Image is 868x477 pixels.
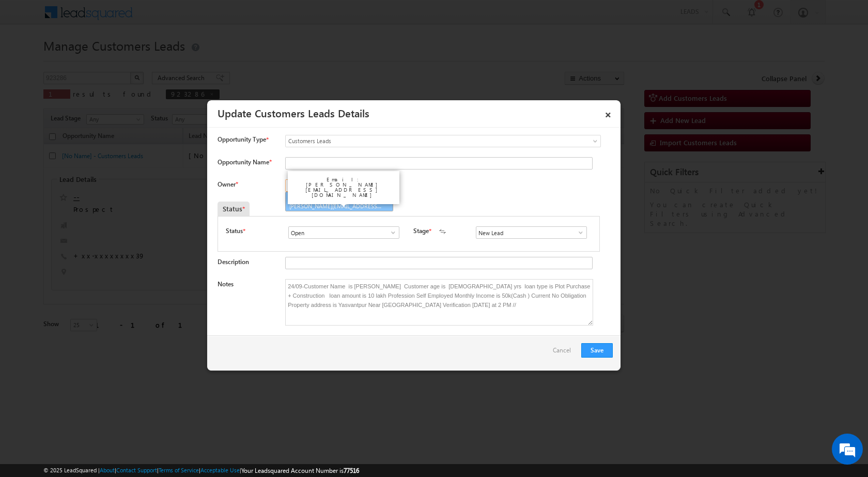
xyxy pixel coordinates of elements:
[13,96,189,310] textarea: Type your message and hit 'Enter'
[476,226,587,239] input: Type to Search
[218,180,238,188] label: Owner
[241,467,359,474] span: Your Leadsquared Account Number is
[553,343,576,363] a: Cancel
[384,227,397,238] a: Show All Items
[288,226,399,239] input: Type to Search
[159,467,199,473] a: Terms of Service
[218,135,266,144] span: Opportunity Type
[218,158,271,166] label: Opportunity Name
[54,54,174,68] div: Chat with us now
[218,280,234,288] label: Notes
[285,135,601,147] a: Customers Leads
[286,136,559,146] span: Customers Leads
[218,105,369,120] a: Update Customers Leads Details
[226,226,243,236] label: Status
[571,227,584,238] a: Show All Items
[218,258,249,266] label: Description
[413,226,429,236] label: Stage
[344,467,359,474] span: 77516
[200,467,240,473] a: Acceptable Use
[292,174,395,200] div: Email: [PERSON_NAME][EMAIL_ADDRESS][DOMAIN_NAME]
[43,466,359,475] span: © 2025 LeadSquared | | | | |
[218,202,250,216] div: Status
[141,318,188,332] em: Start Chat
[581,343,613,358] button: Save
[169,5,194,30] div: Minimize live chat window
[599,104,617,122] a: ×
[18,54,43,68] img: d_60004797649_company_0_60004797649
[116,467,157,473] a: Contact Support
[100,467,115,473] a: About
